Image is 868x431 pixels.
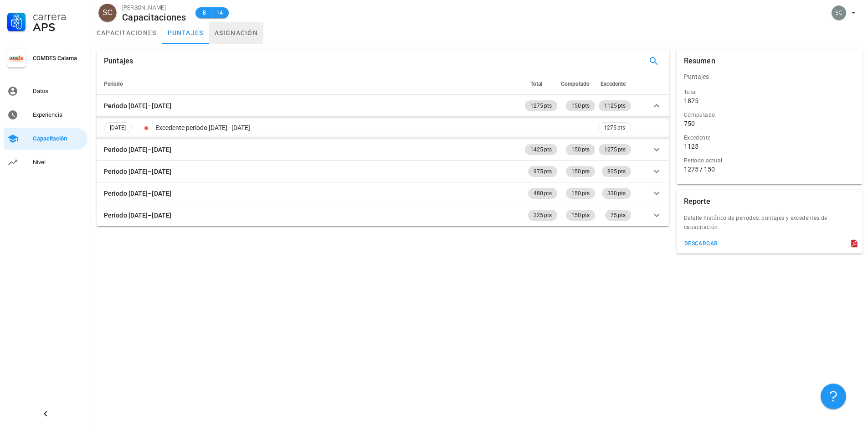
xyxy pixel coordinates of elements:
[33,159,84,166] div: Nivel
[677,213,863,237] div: Detalle histórico de periodos, puntajes y excedentes de capacitación.
[33,55,84,62] div: COMDES Calama
[534,166,552,177] span: 975 pts
[571,144,590,155] span: 150 pts
[4,104,87,126] a: Experiencia
[571,100,590,111] span: 150 pts
[680,237,722,250] button: descargar
[523,73,559,95] th: Total
[4,128,87,150] a: Capacitación
[684,49,715,73] div: Resumen
[607,166,626,177] span: 825 pts
[684,190,710,213] div: Reporte
[561,81,590,87] span: Computado
[216,8,223,17] span: 14
[530,144,552,155] span: 1425 pts
[33,88,84,95] div: Datos
[103,4,113,22] span: SC
[91,22,162,44] a: capacitaciones
[97,73,523,95] th: Periodo
[677,66,863,88] div: Puntajes
[611,210,626,221] span: 75 pts
[604,144,626,155] span: 1275 pts
[33,135,84,142] div: Capacitación
[534,210,552,221] span: 225 pts
[98,4,117,22] div: avatar
[684,156,855,165] div: Periodo actual
[201,8,208,17] span: B
[110,123,126,133] span: [DATE]
[154,117,596,139] td: Excedente periodo [DATE]–[DATE]
[4,151,87,173] a: Nivel
[684,142,699,151] div: 1125
[122,3,186,12] div: [PERSON_NAME]
[684,97,699,105] div: 1875
[559,73,597,95] th: Computado
[33,11,84,22] div: Carrera
[530,81,542,87] span: Total
[122,12,186,22] div: Capacitaciones
[604,123,625,133] span: 1275 pts
[33,111,84,119] div: Experiencia
[607,188,626,199] span: 330 pts
[104,101,171,111] div: Periodo [DATE]–[DATE]
[601,81,626,87] span: Excedente
[684,110,855,119] div: Computado
[104,145,171,155] div: Periodo [DATE]–[DATE]
[104,210,171,220] div: Periodo [DATE]–[DATE]
[597,73,633,95] th: Excedente
[104,49,133,73] div: Puntajes
[684,165,855,173] div: 1275 / 150
[162,22,209,44] a: puntajes
[104,81,123,87] span: Periodo
[571,166,590,177] span: 150 pts
[684,133,855,142] div: Excedente
[832,5,846,20] div: avatar
[209,22,264,44] a: asignación
[530,100,552,111] span: 1275 pts
[33,22,84,33] div: APS
[4,80,87,102] a: Datos
[534,188,552,199] span: 480 pts
[604,100,626,111] span: 1125 pts
[571,188,590,199] span: 150 pts
[571,210,590,221] span: 150 pts
[684,240,718,247] div: descargar
[684,119,695,128] div: 750
[104,188,171,198] div: Periodo [DATE]–[DATE]
[684,88,855,97] div: Total
[104,166,171,177] div: Periodo [DATE]–[DATE]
